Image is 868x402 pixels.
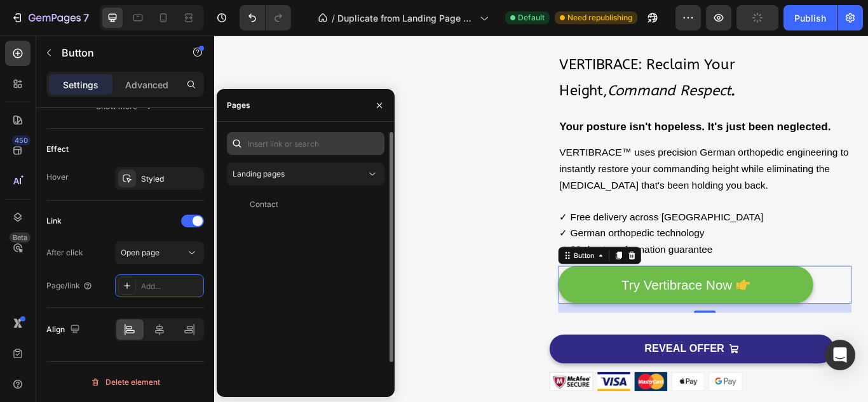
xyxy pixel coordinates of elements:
div: Hover [46,171,69,183]
p: Button [62,45,170,60]
button: REVEAL OFFER [391,349,722,382]
div: Open Intercom Messenger [825,340,855,370]
div: 450 [12,135,31,145]
span: Duplicate from Landing Page - [DATE] 16:13:49 [337,11,475,25]
span: Try Vertibrace Now [475,282,604,299]
span: VERTIBRACE™ uses precision German orthopedic engineering to instantly restore your commanding hei... [402,130,740,181]
iframe: Design area [214,36,868,402]
p: 7 [83,10,89,25]
div: Delete element [90,375,160,390]
button: Landing pages [227,163,384,185]
div: Add... [141,281,201,292]
button: Delete element [46,372,204,392]
div: Pages [227,100,250,111]
span: ✓ German orthopedic technology [402,224,571,237]
input: Insert link or search [227,132,384,155]
div: Publish [794,11,826,25]
button: <p><span style="font-size:24px;">Try Vertibrace Now</span></p> [401,269,698,312]
button: 7 [5,5,95,30]
p: Advanced [125,78,168,91]
div: Styled [141,173,201,185]
span: Open page [121,248,159,257]
span: Need republishing [567,12,632,23]
strong: . [602,55,607,74]
div: REVEAL OFFER [501,358,594,373]
div: Undo/Redo [240,5,291,30]
span: ✓ Free delivery across [GEOGRAPHIC_DATA] [402,206,640,218]
div: Button [417,251,445,262]
i: Command Respect [458,55,607,74]
p: Settings [63,78,98,91]
span: ✓ 30-day transformation guarantee [402,243,581,256]
div: Link [46,215,62,227]
span: Default [518,12,545,23]
span: / [332,11,335,25]
span: Landing pages [233,169,285,178]
button: Open page [115,241,204,264]
div: Align [46,321,83,338]
div: After click [46,247,83,258]
div: Effect [46,144,69,155]
button: Publish [783,5,837,30]
div: Contact [250,199,278,210]
div: Beta [10,232,31,243]
div: Page/link [46,280,93,291]
strong: Your posture isn't hopeless. It's just been neglected. [402,99,719,113]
